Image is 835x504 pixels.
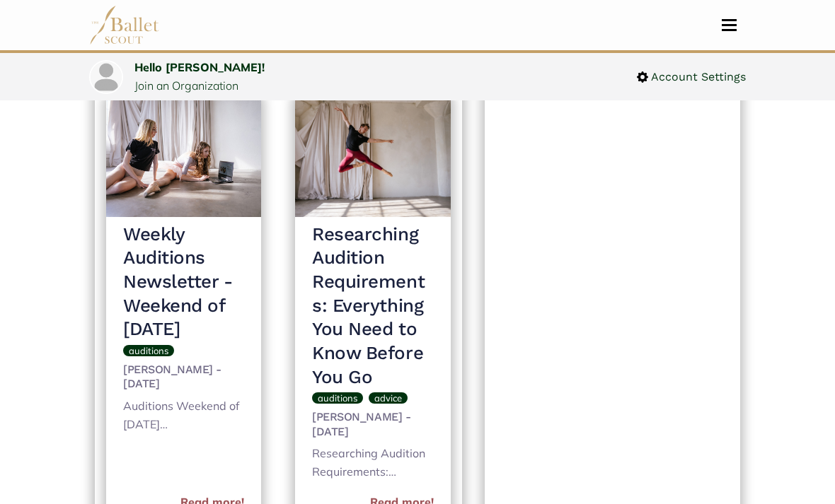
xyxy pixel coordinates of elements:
a: Hello [PERSON_NAME]! [134,60,265,74]
a: Join an Organization [134,78,238,93]
span: advice [374,393,402,404]
h5: [PERSON_NAME] - [DATE] [123,363,244,393]
button: Toggle navigation [713,18,746,32]
h3: Weekly Auditions Newsletter - Weekend of [DATE] [123,223,244,342]
span: Account Settings [648,68,746,86]
img: header_image.img [295,94,450,218]
img: header_image.img [106,94,261,218]
span: auditions [129,346,168,357]
a: Account Settings [637,68,746,86]
h5: [PERSON_NAME] - [DATE] [312,411,433,440]
span: auditions [318,393,357,404]
img: profile picture [91,61,122,93]
div: Auditions Weekend of [DATE] [GEOGRAPHIC_DATA][US_STATE] and Dance has an audition for admissions ... [123,398,244,437]
div: Researching Audition Requirements: Everything You Need to Know Before You Go Audition season is e... [312,445,433,484]
h3: Researching Audition Requirements: Everything You Need to Know Before You Go [312,223,433,390]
